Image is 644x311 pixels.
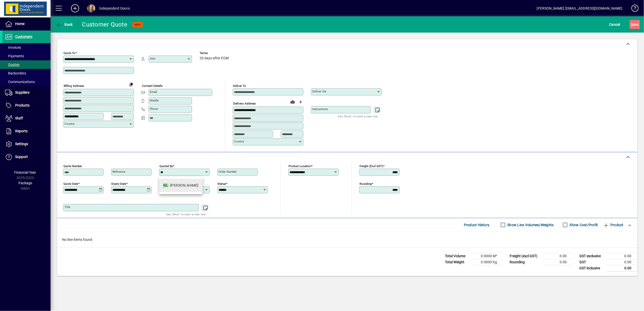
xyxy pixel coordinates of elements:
[5,80,35,84] span: Communications
[82,20,128,29] div: Customer Quote
[577,253,607,259] td: GST exclusive
[112,170,125,173] mat-label: Reference
[56,22,73,27] span: Back
[5,63,19,67] span: Quotes
[631,22,633,27] span: S
[3,138,51,150] a: Settings
[577,259,607,265] td: GST
[218,182,226,185] mat-label: Status
[542,259,573,265] td: 0.00
[608,20,622,29] button: Cancel
[289,164,311,168] mat-label: Product location
[55,20,74,29] button: Back
[134,23,141,26] span: NEW
[577,265,607,271] td: GST inclusive
[569,222,598,227] label: Show Cost/Profit
[5,54,24,58] span: Payments
[507,253,542,259] td: Freight (excl GST)
[111,182,126,185] mat-label: Expiry date
[127,80,135,88] button: Copy to Delivery address
[462,220,492,229] button: Product History
[5,45,21,49] span: Invoices
[507,222,554,227] label: Show Line Volumes/Weights
[159,179,202,192] mat-option: NL - Nikki Lillig
[51,20,78,29] app-page-header-button: Back
[464,221,490,229] span: Product History
[200,51,230,55] span: Terms
[3,151,51,163] a: Support
[607,259,637,265] td: 0.00
[360,164,383,168] mat-label: Freight (excl GST)
[312,107,328,111] mat-label: Instructions
[64,122,75,125] mat-label: Country
[15,90,30,94] span: Suppliers
[507,259,542,265] td: Rounding
[3,69,51,77] a: Backorders
[15,103,30,107] span: Products
[219,170,237,173] mat-label: Order number
[297,98,305,106] button: Choose address
[607,253,637,259] td: 0.00
[15,129,28,133] span: Reports
[603,221,624,229] span: Product
[159,164,173,168] mat-label: Quoted by
[3,77,51,86] a: Communications
[163,183,168,187] em: NL
[289,98,297,106] a: View on map
[233,84,246,88] mat-label: Deliver To
[234,140,244,143] mat-label: Country
[607,265,637,271] td: 0.00
[150,99,159,102] mat-label: Mobile
[63,164,82,168] mat-label: Quote number
[15,155,28,159] span: Support
[473,253,503,259] td: 0.0000 M³
[3,99,51,112] a: Products
[163,183,198,188] div: - [PERSON_NAME]
[99,4,130,12] div: Independent Doors
[3,112,51,125] a: Staff
[609,20,621,29] span: Cancel
[15,22,25,26] span: Home
[3,43,51,52] a: Invoices
[15,35,32,39] span: Customers
[537,4,623,12] div: [PERSON_NAME] [EMAIL_ADDRESS][DOMAIN_NAME]
[150,90,157,94] mat-label: Email
[338,113,378,119] mat-hint: Use 'Enter' to start a new line
[3,125,51,138] a: Reports
[83,4,99,13] button: Profile
[63,51,75,55] mat-label: Quote To
[57,232,637,247] div: No line items found
[5,71,26,75] span: Backorders
[200,56,229,60] span: 20 days after EOM
[18,181,32,185] span: Package
[15,142,28,146] span: Settings
[473,259,503,265] td: 0.0000 Kg
[631,20,639,29] span: ave
[601,220,626,229] button: Product
[542,253,573,259] td: 0.00
[3,18,51,30] a: Home
[67,4,83,13] button: Add
[150,107,158,111] mat-label: Phone
[166,211,206,217] mat-hint: Use 'Enter' to start a new line
[3,86,51,99] a: Suppliers
[3,52,51,60] a: Payments
[360,182,372,185] mat-label: Rounding
[63,182,78,185] mat-label: Quote date
[15,116,23,120] span: Staff
[150,57,155,60] mat-label: Attn
[442,259,473,265] td: Total Weight
[630,20,640,29] button: Save
[14,170,36,174] span: Financial Year
[64,205,70,209] mat-label: Title
[442,253,473,259] td: Total Volume
[628,1,638,17] a: Knowledge Base
[312,90,326,93] mat-label: Deliver via
[3,60,51,69] a: Quotes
